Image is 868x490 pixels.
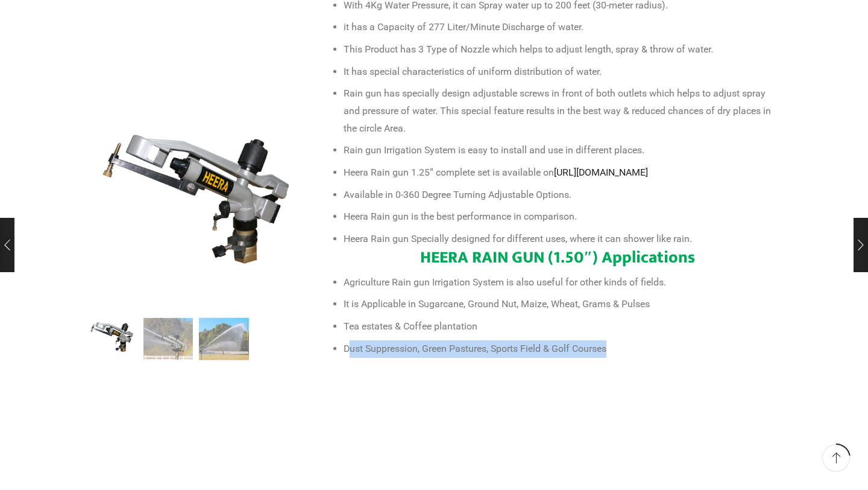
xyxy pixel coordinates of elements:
[344,19,772,36] li: it has a Capacity of 277 Liter/Minute Discharge of water.
[344,296,772,313] li: It is Applicable in Sugarcane, Ground Nut, Maize, Wheat, Grams & Pulses
[344,318,772,336] li: Tea estates & Coffee plantation
[199,314,249,362] li: 3 / 3
[344,186,772,204] li: Available in 0-360 Degree Turning Adjustable Options.
[143,314,193,364] a: p1
[344,63,772,81] li: It has special characteristics of uniform distribution of water.
[344,231,772,268] li: Heera Rain gun Specially designed for different uses, where it can shower like rain.
[420,244,695,272] strong: HEERA RAIN GUN (1.50″) Applications
[344,164,772,182] li: Heera Rain gun 1.25” complete set is available on
[554,167,648,178] a: [URL][DOMAIN_NAME]
[344,85,772,137] li: Rain gun has specially design adjustable screws in front of both outlets which helps to adjust sp...
[199,314,249,364] a: p2
[143,314,193,362] li: 2 / 3
[344,274,772,291] li: Agriculture Rain gun Irrigation System is also useful for other kinds of fields.
[344,340,772,358] li: Dust Suppression, Green Pastures, Sports Field & Golf Courses
[87,312,137,362] img: Heera Raingun 1.50
[344,208,772,226] li: Heera Rain gun is the best performance in comparison.
[87,314,137,362] li: 1 / 3
[344,41,772,59] li: This Product has 3 Type of Nozzle which helps to adjust length, spray & throw of water.
[344,142,772,159] li: Rain gun Irrigation System is easy to install and use in different places.
[90,91,307,308] div: 1 / 3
